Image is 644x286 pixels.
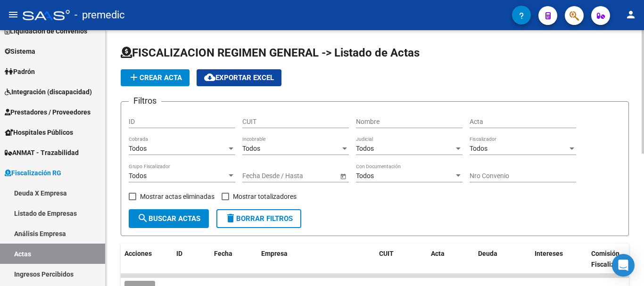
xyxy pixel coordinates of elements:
mat-icon: add [128,72,140,83]
span: Mostrar actas eliminadas [140,191,215,202]
datatable-header-cell: Acta [427,244,474,275]
span: - premedic [74,5,125,25]
span: Fiscalización RG [5,168,61,178]
mat-icon: menu [8,9,19,20]
datatable-header-cell: Deuda [474,244,531,275]
datatable-header-cell: Fecha [210,244,257,275]
span: Sistema [5,46,35,57]
span: Deuda [478,250,497,257]
div: Open Intercom Messenger [612,254,635,277]
mat-icon: delete [225,212,236,224]
span: Todos [470,145,487,152]
span: Liquidación de Convenios [5,26,87,36]
button: Open calendar [338,171,348,181]
input: Fecha fin [285,172,331,180]
datatable-header-cell: Intereses [531,244,587,275]
mat-icon: search [137,212,149,224]
mat-icon: cloud_download [204,72,215,83]
datatable-header-cell: ID [173,244,210,275]
span: Integración (discapacidad) [5,87,92,97]
span: Todos [129,145,147,152]
button: Buscar Actas [129,209,209,228]
span: Exportar EXCEL [204,74,274,82]
span: FISCALIZACION REGIMEN GENERAL -> Listado de Actas [121,46,420,59]
span: Fecha [214,250,232,257]
span: Mostrar totalizadores [233,191,297,202]
span: ID [176,250,182,257]
span: Comisión Fiscalizador [591,250,628,268]
datatable-header-cell: Comisión Fiscalizador [587,244,644,275]
span: Todos [129,172,147,180]
span: Hospitales Públicos [5,127,73,138]
h3: Filtros [129,94,161,107]
span: Todos [242,145,260,152]
span: Todos [356,145,374,152]
span: Padrón [5,66,35,77]
span: Crear Acta [128,74,182,82]
span: CUIT [379,250,394,257]
span: ANMAT - Trazabilidad [5,147,79,158]
datatable-header-cell: Acciones [121,244,173,275]
datatable-header-cell: Empresa [257,244,375,275]
span: Todos [356,172,374,180]
span: Empresa [261,250,288,257]
span: Prestadores / Proveedores [5,107,91,117]
span: Borrar Filtros [225,214,293,223]
span: Acta [431,250,445,257]
button: Exportar EXCEL [197,69,281,86]
button: Borrar Filtros [216,209,301,228]
datatable-header-cell: CUIT [375,244,427,275]
span: Acciones [124,250,152,257]
span: Intereses [535,250,563,257]
span: Buscar Actas [137,214,200,223]
button: Crear Acta [121,69,190,86]
mat-icon: person [625,9,636,20]
input: Fecha inicio [242,172,277,180]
